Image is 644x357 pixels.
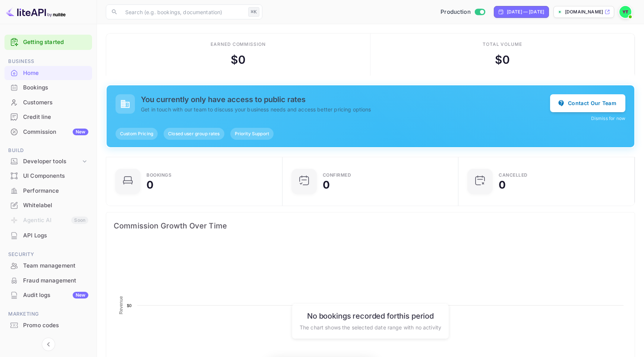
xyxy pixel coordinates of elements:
[4,80,92,95] div: Bookings
[4,169,92,183] a: UI Components
[4,66,92,80] a: Home
[4,318,92,333] div: Promo codes
[23,321,88,330] div: Promo codes
[4,259,92,273] div: Team management
[116,130,158,137] span: Custom Pricing
[23,157,81,166] div: Developer tools
[4,66,92,80] div: Home
[300,312,441,320] h6: No bookings recorded for this period
[4,184,92,198] a: Performance
[4,274,92,287] a: Fraud management
[323,180,330,190] div: 0
[23,38,88,47] a: Getting started
[4,35,92,50] div: Getting started
[73,292,88,298] div: New
[495,51,510,68] div: $ 0
[4,228,92,243] div: API Logs
[23,201,88,210] div: Whitelabel
[230,130,274,137] span: Priority Support
[4,80,92,94] a: Bookings
[127,303,132,308] text: $0
[4,228,92,242] a: API Logs
[438,8,488,16] div: Switch to Sandbox mode
[4,318,92,332] a: Promo codes
[114,220,627,232] span: Commission Growth Over Time
[146,173,171,177] div: Bookings
[23,231,88,240] div: API Logs
[483,41,523,48] div: Total volume
[248,7,259,17] div: ⌘K
[4,95,92,109] a: Customers
[23,262,88,270] div: Team management
[619,6,631,18] img: Yassir ET TABTI
[441,8,471,16] span: Production
[4,259,92,272] a: Team management
[23,187,88,195] div: Performance
[23,113,88,121] div: Credit line
[141,105,550,113] p: Get in touch with our team to discuss your business needs and access better pricing options
[300,323,441,331] p: The chart shows the selected date range with no activity
[4,155,92,168] div: Developer tools
[23,277,88,285] div: Fraud management
[211,41,266,48] div: Earned commission
[323,173,351,177] div: Confirmed
[23,172,88,180] div: UI Components
[23,291,88,300] div: Audit logs
[4,57,92,66] span: Business
[4,146,92,155] span: Build
[4,288,92,302] a: Audit logsNew
[4,288,92,303] div: Audit logsNew
[4,198,92,213] div: Whitelabel
[141,95,550,104] h5: You currently only have access to public rates
[4,110,92,124] a: Credit line
[121,4,245,19] input: Search (e.g. bookings, documentation)
[4,125,92,139] a: CommissionNew
[550,94,625,112] button: Contact Our Team
[4,110,92,124] div: Credit line
[4,198,92,212] a: Whitelabel
[164,130,224,137] span: Closed user group rates
[4,169,92,183] div: UI Components
[23,98,88,107] div: Customers
[4,184,92,198] div: Performance
[507,9,544,15] div: [DATE] — [DATE]
[499,173,528,177] div: CANCELLED
[4,310,92,318] span: Marketing
[23,83,88,92] div: Bookings
[591,115,625,122] button: Dismiss for now
[23,69,88,78] div: Home
[231,51,246,68] div: $ 0
[565,9,603,15] p: [DOMAIN_NAME]
[146,180,154,190] div: 0
[6,6,66,18] img: LiteAPI logo
[4,250,92,259] span: Security
[4,95,92,110] div: Customers
[42,338,55,351] button: Collapse navigation
[23,128,88,136] div: Commission
[73,129,88,135] div: New
[499,180,506,190] div: 0
[4,125,92,139] div: CommissionNew
[4,274,92,288] div: Fraud management
[119,296,124,314] text: Revenue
